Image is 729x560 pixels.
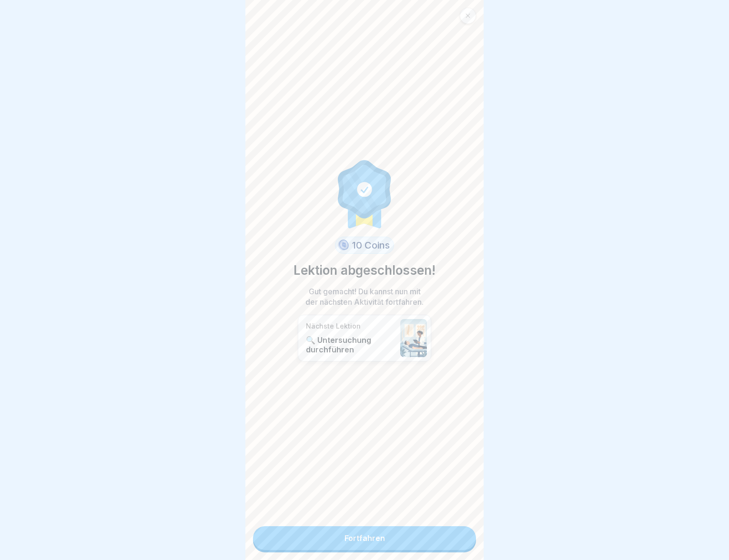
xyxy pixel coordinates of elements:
[336,238,350,252] img: coin.svg
[306,335,395,354] p: 🔍 Untersuchung durchführen
[333,158,396,229] img: completion.svg
[306,322,395,330] p: Nächste Lektion
[253,526,476,550] a: Fortfahren
[303,286,426,307] p: Gut gemacht! Du kannst nun mit der nächsten Aktivität fortfahren.
[294,261,435,280] p: Lektion abgeschlossen!
[335,237,394,254] div: 10 Coins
